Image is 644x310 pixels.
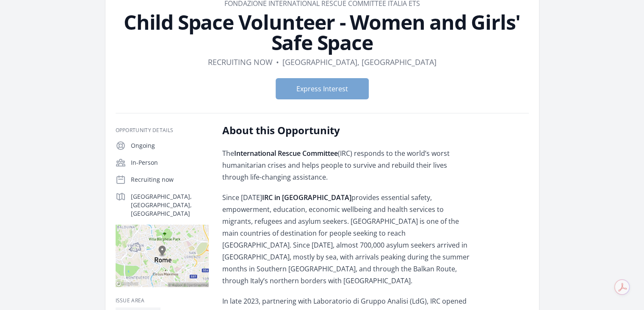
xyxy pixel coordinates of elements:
p: Ongoing [131,141,209,150]
p: Recruiting now [131,175,209,184]
p: Since [DATE] provides essential safety, empowerment, education, economic wellbeing and health ser... [222,192,470,287]
p: The (IRC) responds to the world’s worst humanitarian crises and helps people to survive and rebui... [222,147,470,183]
h3: Opportunity Details [116,127,209,134]
div: • [276,56,279,68]
dd: Recruiting now [208,56,273,68]
h1: Child Space Volunteer - Women and Girls' Safe Space [116,12,529,53]
h2: About this Opportunity [222,124,470,137]
p: [GEOGRAPHIC_DATA], [GEOGRAPHIC_DATA], [GEOGRAPHIC_DATA] [131,192,209,218]
strong: International Rescue Committee [234,149,338,158]
button: Express Interest [276,78,369,99]
dd: [GEOGRAPHIC_DATA], [GEOGRAPHIC_DATA] [282,56,437,68]
h3: Issue area [116,297,209,304]
p: In-Person [131,158,209,167]
strong: IRC in [GEOGRAPHIC_DATA] [262,193,351,202]
img: Map [116,225,209,287]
